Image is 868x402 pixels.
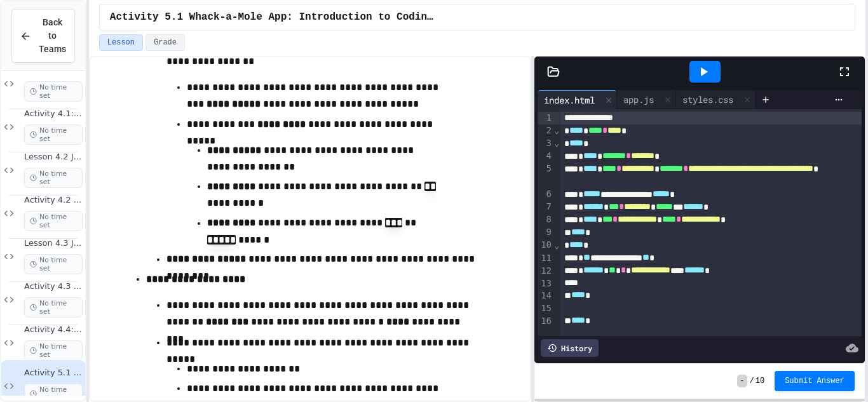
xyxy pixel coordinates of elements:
span: No time set [24,254,83,274]
span: Lesson 4.2 JavaScript Loops (Iteration) [24,152,83,163]
span: No time set [24,168,83,188]
span: No time set [24,211,83,231]
span: Activity 4.3 - Practice: Kitty App [24,281,83,292]
button: Lesson [99,34,143,51]
span: Activity 5.1 Whack-a-Mole App: Introduction to Coding a Complete Create Performance Task [110,10,435,25]
span: Activity 4.4: JS Animation Coding Practice [24,325,83,335]
span: Activity 4.1: Theater Admission App [24,109,83,119]
span: No time set [24,81,83,102]
button: Grade [146,34,185,51]
span: Back to Teams [39,16,66,56]
span: No time set [24,124,83,145]
span: Lesson 4.3 JavaScript Errors [24,238,83,249]
button: Back to Teams [11,9,75,63]
span: Activity 5.1 Whack-a-Mole App: Introduction to Coding a Complete Create Performance Task [24,368,83,379]
span: No time set [24,340,83,361]
span: No time set [24,297,83,318]
span: Activity 4.2 - Thermostat App Create Variables and Conditionals [24,195,83,206]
